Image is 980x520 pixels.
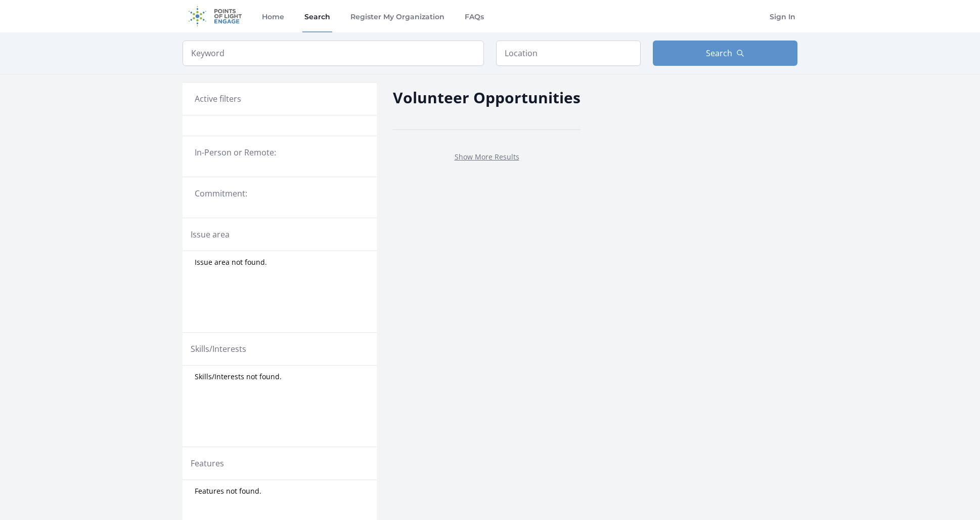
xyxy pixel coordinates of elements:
span: Search [706,47,732,59]
button: Search [653,41,797,66]
span: Features not found. [195,486,261,496]
legend: In-Person or Remote: [195,146,365,158]
span: Issue area not found. [195,257,267,267]
input: Keyword [183,41,484,66]
input: Location [496,41,641,66]
legend: Issue area [191,228,230,241]
legend: Commitment: [195,187,365,199]
h2: Volunteer Opportunities [393,86,581,109]
legend: Features [191,457,224,469]
a: Show More Results [455,152,519,162]
legend: Skills/Interests [191,343,246,355]
h3: Active filters [195,93,241,105]
span: Skills/Interests not found. [195,372,282,382]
